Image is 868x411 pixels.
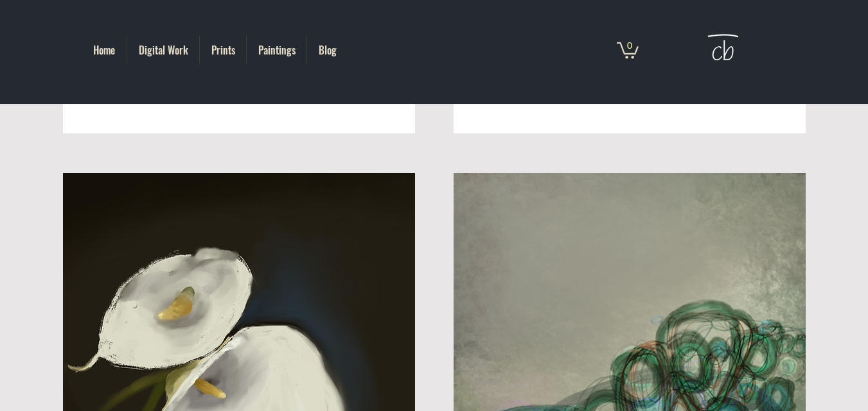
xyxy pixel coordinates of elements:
[252,36,302,64] p: Paintings
[247,36,306,64] a: Paintings
[312,36,343,64] p: Blog
[127,36,199,64] a: Digital Work
[87,36,121,64] p: Home
[702,26,743,74] img: Cat Brooks Logo
[617,40,639,59] a: Cart with 0 items
[132,36,195,64] p: Digital Work
[81,36,127,64] a: Home
[81,36,348,64] nav: Site
[200,36,246,64] a: Prints
[307,36,348,64] a: Blog
[205,36,242,64] p: Prints
[627,40,633,51] text: 0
